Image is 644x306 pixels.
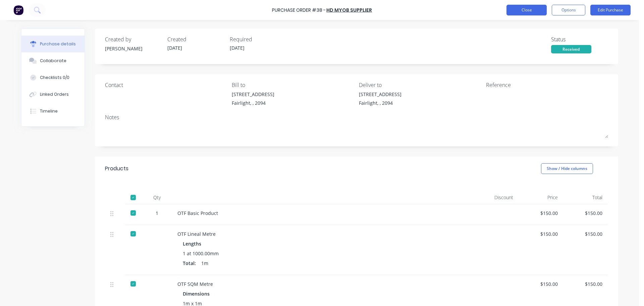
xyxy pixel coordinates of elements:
button: Linked Orders [21,86,85,103]
div: [PERSON_NAME] [105,45,162,52]
div: Bill to [232,81,354,89]
div: [STREET_ADDRESS] [359,91,401,98]
div: $150.00 [569,210,602,217]
div: $150.00 [524,210,558,217]
button: Edit Purchase [590,5,631,15]
div: Price [519,191,563,204]
div: Created [167,35,224,43]
div: Discount [474,191,519,204]
div: OTF Lineal Metre [177,230,469,237]
div: [STREET_ADDRESS] [232,91,274,98]
img: Factory [13,5,23,15]
a: HD MYOB Supplier [326,7,372,13]
div: $150.00 [524,230,558,237]
div: Notes [105,113,608,121]
span: Total: [183,260,196,267]
div: OTF SQM Metre [177,280,469,288]
button: Collaborate [21,52,85,69]
button: Show / Hide columns [541,163,593,174]
span: 1m [201,260,208,267]
button: Close [506,5,547,15]
div: Linked Orders [40,91,69,97]
button: Checklists 0/0 [21,69,85,86]
div: Required [230,35,287,43]
div: Contact [105,81,227,89]
div: Fairlight, , 2094 [232,99,274,106]
span: 1 at 1000.00mm [183,250,219,257]
div: Received [551,45,591,53]
span: Dimensions [183,290,210,297]
div: Purchase Order #38 - [272,7,326,14]
div: $150.00 [569,280,602,288]
div: OTF Basic Product [177,210,469,217]
div: Status [551,35,608,43]
div: Deliver to [359,81,481,89]
div: Total [563,191,608,204]
div: Checklists 0/0 [40,75,69,81]
div: $150.00 [524,280,558,288]
button: Timeline [21,103,85,120]
div: Products [105,165,128,173]
div: Collaborate [40,58,66,64]
div: Created by [105,35,162,43]
button: Options [552,5,585,15]
span: Lengths [183,240,201,247]
div: Fairlight, , 2094 [359,99,401,106]
div: 1 [147,210,167,217]
div: Timeline [40,108,58,114]
div: Purchase details [40,41,76,47]
div: Qty [142,191,172,204]
div: $150.00 [569,230,602,237]
button: Purchase details [21,36,85,52]
div: Reference [486,81,608,89]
